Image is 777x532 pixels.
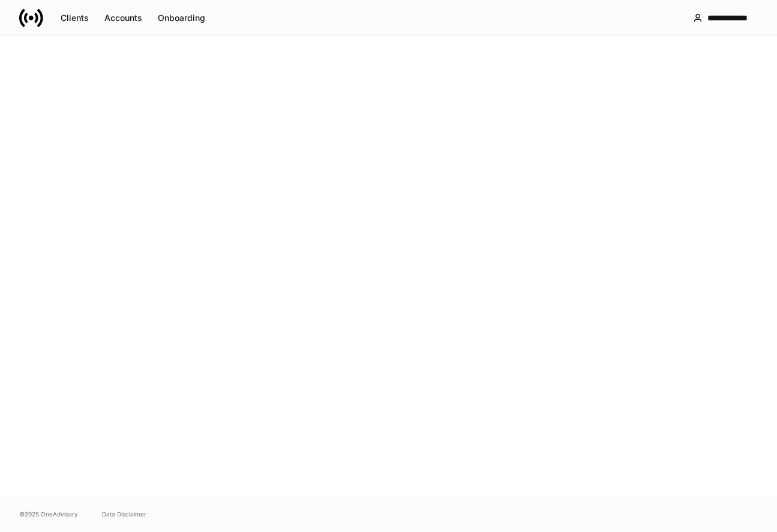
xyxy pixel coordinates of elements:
div: Accounts [104,12,142,24]
div: Clients [61,12,89,24]
button: Accounts [97,8,150,28]
button: Clients [53,8,97,28]
div: Onboarding [158,12,205,24]
a: Data Disclaimer [102,509,146,519]
button: Onboarding [150,8,213,28]
span: © 2025 OneAdvisory [19,509,78,519]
